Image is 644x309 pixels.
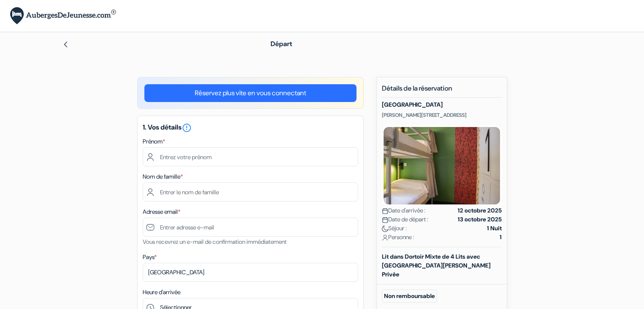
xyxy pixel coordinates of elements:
[382,217,388,223] img: calendar.svg
[143,123,358,133] h5: 1. Vos détails
[382,235,388,241] img: user_icon.svg
[143,147,358,166] input: Entrez votre prénom
[143,218,358,237] input: Entrer adresse e-mail
[382,84,502,98] h5: Détails de la réservation
[143,137,165,146] label: Prénom
[271,39,292,48] span: Départ
[143,182,358,201] input: Entrer le nom de famille
[382,215,428,224] span: Date de départ :
[382,224,407,233] span: Séjour :
[458,215,502,224] strong: 13 octobre 2025
[10,7,116,25] img: AubergesDeJeunesse.com
[182,123,192,133] i: error_outline
[382,226,388,232] img: moon.svg
[382,208,388,214] img: calendar.svg
[143,172,183,181] label: Nom de famille
[143,207,180,216] label: Adresse email
[382,253,491,278] b: Lit dans Dortoir Mixte de 4 Lits avec [GEOGRAPHIC_DATA][PERSON_NAME] Privée
[382,112,502,119] p: [PERSON_NAME][STREET_ADDRESS]
[487,224,502,233] strong: 1 Nuit
[500,233,502,242] strong: 1
[143,253,157,262] label: Pays
[382,290,437,303] small: Non remboursable
[382,206,426,215] span: Date d'arrivée :
[382,101,502,108] h5: [GEOGRAPHIC_DATA]
[143,288,180,297] label: Heure d'arrivée
[382,233,414,242] span: Personne :
[458,206,502,215] strong: 12 octobre 2025
[62,41,69,48] img: left_arrow.svg
[144,84,357,102] a: Réservez plus vite en vous connectant
[143,238,287,246] small: Vous recevrez un e-mail de confirmation immédiatement
[182,123,192,132] a: error_outline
